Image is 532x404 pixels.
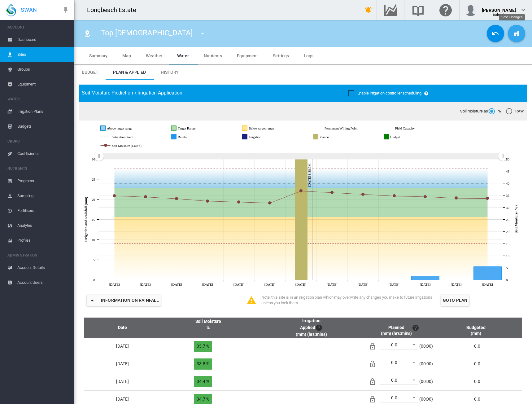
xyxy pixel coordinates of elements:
rect: Zoom chart using cursor arrows [99,153,503,159]
button: icon-bell-ring [362,4,375,16]
span: Equipment [237,53,258,58]
span: History [161,70,179,75]
span: Map [122,53,131,58]
span: Top [DEMOGRAPHIC_DATA] [101,29,193,37]
md-icon: icon-undo [492,30,499,37]
span: ADMINISTRATION [7,250,69,260]
circle: Soil Moisture (Calc'd) Thu 16 Oct, 2025 36.1 [331,191,333,194]
span: ACCOUNT [7,22,69,32]
md-icon: icon-menu-down [199,30,206,37]
tspan: 0 [506,278,508,282]
tspan: 20 [506,230,509,234]
tspan: [DATE] 8:38 PM [307,164,311,187]
md-icon: icon-menu-down [89,297,96,304]
tspan: [DATE] [171,283,182,286]
tspan: [DATE] [202,283,213,286]
span: Equipment [17,77,69,92]
div: 0.0 [391,360,397,365]
tspan: 25 [92,178,95,181]
tspan: [DATE] [451,283,462,286]
span: Analytes [17,218,69,233]
div: Longbeach Estate [87,6,142,14]
g: Below target range [242,125,298,131]
tspan: 5 [94,258,95,262]
span: Nutrients [204,53,222,58]
tspan: 35 [506,194,509,197]
button: Cancel Changes [487,25,504,42]
button: icon-menu-downInformation on Rainfall [87,295,161,306]
tspan: [DATE] [264,283,275,286]
g: Soil Moisture (Calc'd) [101,143,165,148]
tspan: 20 [92,198,95,201]
span: Sites [17,47,69,62]
button: Save Changes [508,25,525,42]
md-icon: Irrigation unlocked [369,396,376,403]
span: Profiles [17,233,69,248]
div: 0.0 [391,342,397,347]
circle: Soil Moisture (Calc'd) Fri 17 Oct, 2025 35.4 [362,193,364,195]
md-checkbox: Enable irrigation controller scheduling [348,90,421,96]
tspan: [DATE] [358,283,368,286]
tspan: 40 [506,182,509,185]
tspan: Soil Moisture (%) [514,205,518,233]
img: SWAN-Landscape-Logo-Colour-drop.png [6,3,16,16]
span: Soil moisture as: [460,108,489,114]
g: Zoom chart using cursor arrows [498,151,508,161]
tspan: 0 [94,278,95,282]
span: Summary [89,53,107,58]
g: Irrigation [242,134,281,140]
md-icon: Irrigation unlocked [369,360,376,368]
div: 0.0 [391,378,397,383]
th: Irrigation Applied (mm) (hrs:mins) [261,318,362,338]
tspan: [DATE] [233,283,244,286]
span: Settings [273,53,289,58]
circle: Soil Moisture (Calc'd) Tue 14 Oct, 2025 31.8 [268,202,271,204]
span: WATER [7,94,69,104]
circle: Soil Moisture (Calc'd) Sun 12 Oct, 2025 32.6 [206,200,209,202]
span: Programs [17,173,69,188]
g: Planned Wed 15 Oct, 2025 30 [295,159,307,280]
span: NUTRIENTS [7,164,69,173]
g: Rainfall [172,134,207,140]
md-icon: icon-map-marker-radius [84,30,91,37]
md-icon: Irrigation unlocked [369,343,376,350]
span: Weather [146,53,162,58]
td: 0.0 [437,355,522,373]
span: Sampling [17,188,69,203]
g: Rainfall Sun 19 Oct, 2025 1 [412,276,439,280]
td: 0.0 [437,373,522,390]
circle: Soil Moisture (Calc'd) Tue 21 Oct, 2025 33.7 [486,197,489,200]
span: Enable irrigation controller scheduling [357,91,421,95]
tspan: [DATE] [140,283,151,286]
tspan: 15 [92,218,95,222]
span: Groups [17,62,69,77]
tspan: 30 [92,157,95,161]
span: Account Users [17,275,69,290]
span: Water [177,53,189,58]
div: (00:00) [419,361,433,367]
tspan: Irrigation and Rainfall (mm) [84,197,88,242]
md-radio-button: RAW [506,108,524,114]
md-icon: Click here for help [438,6,453,14]
span: SWAN [21,6,37,14]
td: 0.0 [437,338,522,355]
tspan: 45 [506,169,509,173]
g: Permanent Wilting Point [313,125,382,131]
img: profile.jpg [464,4,477,16]
button: Goto Plan [441,295,469,306]
div: 0.0 [391,395,397,400]
tspan: [DATE] [327,283,338,286]
tspan: 30 [506,206,509,209]
span: Fertilisers [17,203,69,218]
span: 34.4 % [194,376,211,387]
circle: Soil Moisture (Calc'd) Fri 10 Oct, 2025 34.3 [144,195,147,198]
md-icon: Search the knowledge base [411,6,425,14]
tspan: [DATE] [295,283,306,286]
div: (00:00) [419,379,433,385]
md-icon: icon-content-save [513,30,520,37]
tspan: [DATE] [389,283,399,286]
span: Account Details [17,260,69,275]
span: (Admin) [493,13,505,16]
button: Click to go to list of Sites [81,27,94,40]
span: Irrigation Plans [17,104,69,119]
